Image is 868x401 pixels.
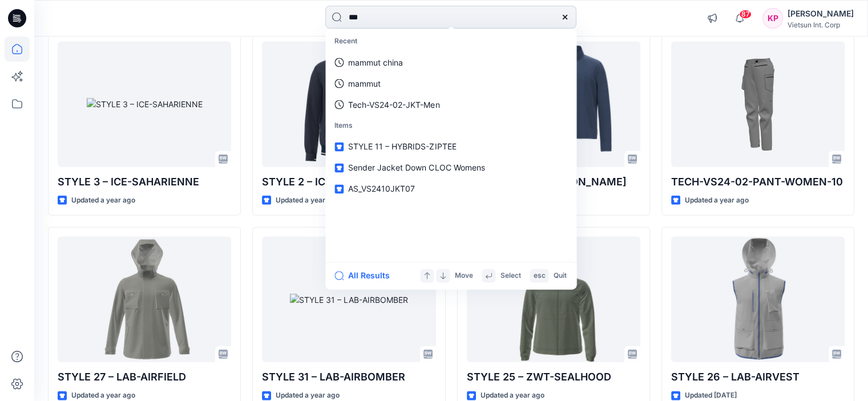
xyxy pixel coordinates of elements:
p: esc [533,270,545,282]
p: Updated a year ago [276,195,340,206]
p: STYLE 26 – LAB-AIRVEST [671,369,845,385]
p: Select [500,270,520,282]
p: Updated a year ago [685,195,749,206]
a: STYLE 3 – ICE-SAHARIENNE [58,42,231,167]
a: STYLE 11 – HYBRIDS-ZIPTEE [328,136,574,157]
p: Items [328,115,574,136]
p: STYLE 27 – LAB-AIRFIELD [58,369,231,385]
p: Updated a year ago [71,195,135,206]
span: STYLE 11 – HYBRIDS-ZIPTEE [348,142,456,152]
div: Vietsun Int. Corp [788,21,854,29]
a: STYLE 27 – LAB-AIRFIELD [58,237,231,362]
a: mammut china [328,52,574,73]
p: mammut [348,78,381,90]
p: mammut china [348,56,403,68]
div: [PERSON_NAME] [788,7,854,21]
span: Sender Jacket Down CLOC Womens [348,163,485,173]
p: STYLE 25 – ZWT-SEALHOOD [467,369,640,385]
a: TECH-VS24-02-PANT-WOMEN-10 [671,42,845,167]
span: AS_VS2410JKT07 [348,184,415,194]
a: AS_VS2410JKT07 [328,179,574,200]
button: All Results [334,269,397,282]
p: Move [454,270,473,282]
a: mammut [328,73,574,94]
a: STYLE 25 – ZWT-SEALHOOD [467,237,640,362]
a: Sender Jacket Down CLOC Womens [328,157,574,179]
a: Tech-VS24-02-JKT-Men [328,94,574,115]
p: STYLE 2 – ICE-BLOUSON-PACKABLE [262,174,435,190]
a: STYLE 2 – ICE-BLOUSON-PACKABLE [262,42,435,167]
p: Recent [328,31,574,52]
a: STYLE 31 – LAB-AIRBOMBER [262,237,435,362]
span: 87 [739,10,752,19]
p: STYLE 31 – LAB-AIRBOMBER [262,369,435,385]
p: STYLE 3 – ICE-SAHARIENNE [58,174,231,190]
p: Tech-VS24-02-JKT-Men [348,99,439,111]
p: Quit [553,270,566,282]
p: TECH-VS24-02-PANT-WOMEN-10 [671,174,845,190]
a: STYLE 26 – LAB-AIRVEST [671,237,845,362]
div: KP [762,8,783,29]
